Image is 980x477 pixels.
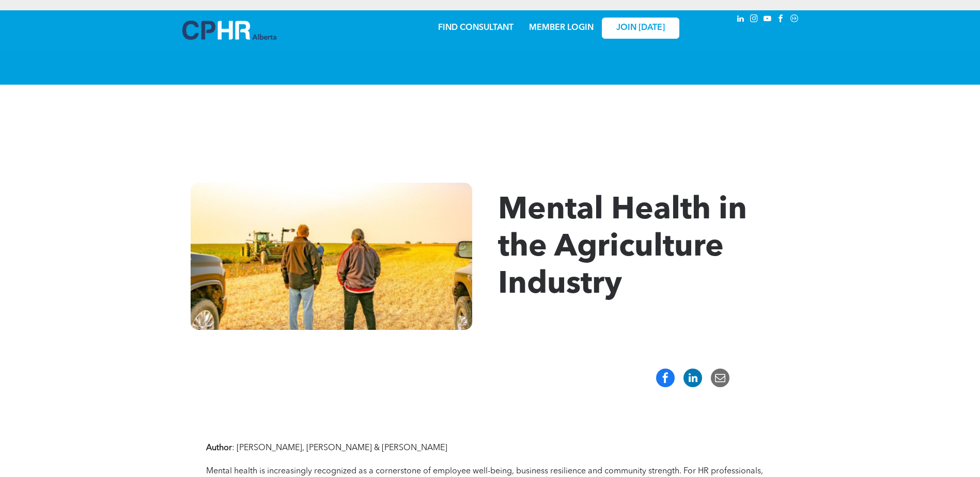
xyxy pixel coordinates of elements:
[616,23,665,33] span: JOIN [DATE]
[602,18,679,39] a: JOIN [DATE]
[206,444,232,452] strong: Author
[775,13,787,27] a: facebook
[498,195,747,300] span: Mental Health in the Agriculture Industry
[529,24,594,32] a: MEMBER LOGIN
[762,13,773,27] a: youtube
[749,13,760,27] a: instagram
[735,13,746,27] a: linkedin
[438,24,514,32] a: FIND CONSULTANT
[232,444,447,452] span: : [PERSON_NAME], [PERSON_NAME] & [PERSON_NAME]
[789,13,800,27] a: Social network
[182,21,276,40] img: A blue and white logo for cp alberta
